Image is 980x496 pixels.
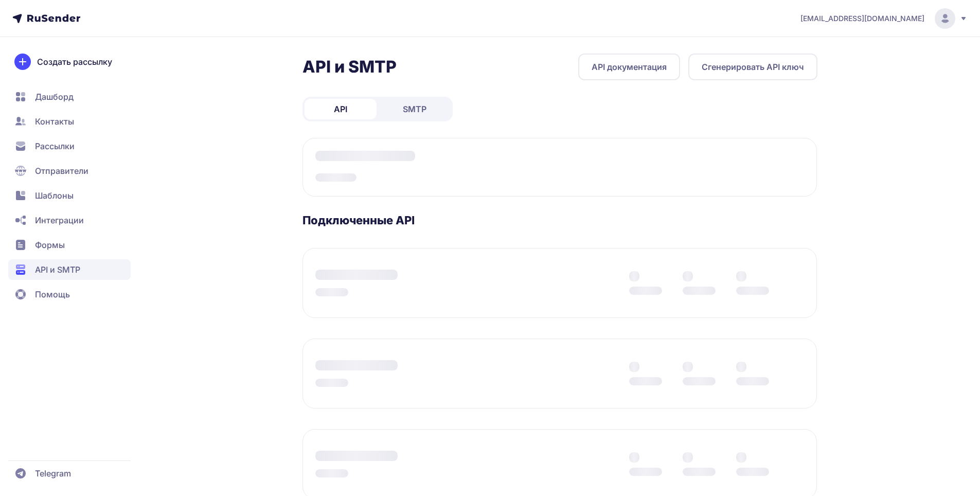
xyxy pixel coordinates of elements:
[35,467,71,480] span: Telegram
[334,103,347,115] span: API
[35,288,70,300] span: Помощь
[35,115,74,128] span: Контакты
[35,214,84,226] span: Интеграции
[8,463,131,484] a: Telegram
[302,57,397,77] h2: API и SMTP
[37,56,112,68] span: Создать рассылку
[302,213,817,227] h3: Подключенные API
[35,189,74,202] span: Шаблоны
[688,54,817,80] button: Сгенерировать API ключ
[35,263,80,276] span: API и SMTP
[305,99,377,119] a: API
[403,103,426,115] span: SMTP
[35,165,88,177] span: Отправители
[35,140,75,152] span: Рассылки
[800,13,924,24] span: [EMAIL_ADDRESS][DOMAIN_NAME]
[35,91,74,103] span: Дашборд
[578,54,680,80] a: API документация
[379,99,451,119] a: SMTP
[35,239,65,251] span: Формы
